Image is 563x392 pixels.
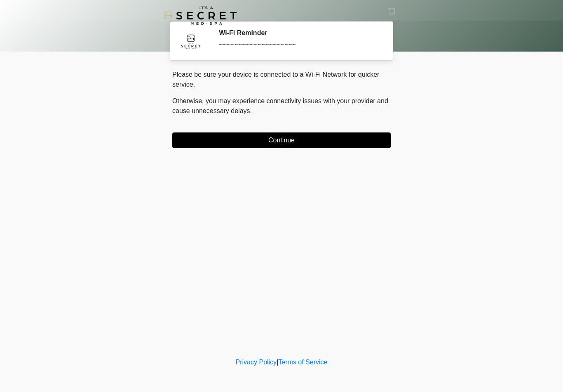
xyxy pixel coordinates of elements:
h2: Wi-Fi Reminder [219,29,378,37]
img: Agent Avatar [178,29,203,54]
a: | [277,359,278,366]
span: . [250,107,252,114]
p: Please be sure your device is connected to a Wi-Fi Network for quicker service. [172,70,391,90]
p: Otherwise, you may experience connectivity issues with your provider and cause unnecessary delays [172,96,391,116]
img: It's A Secret Med Spa Logo [164,6,237,25]
a: Terms of Service [278,359,327,366]
div: ~~~~~~~~~~~~~~~~~~~~ [219,40,378,50]
a: Privacy Policy [236,359,277,366]
button: Continue [172,132,391,148]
